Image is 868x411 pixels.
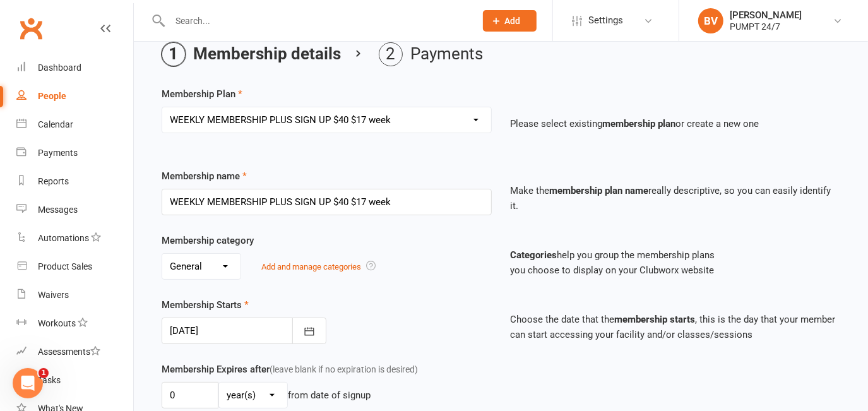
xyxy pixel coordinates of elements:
label: Membership name [162,169,247,184]
div: Calendar [38,119,73,129]
a: People [16,82,133,110]
div: Product Sales [38,261,92,271]
span: Settings [588,6,623,35]
div: Assessments [38,347,100,357]
label: Membership Expires after [162,362,418,377]
a: Add and manage categories [261,262,361,271]
li: Membership details [162,42,341,66]
span: Add [505,16,521,26]
a: Assessments [16,338,133,366]
div: Dashboard [38,63,81,73]
span: (leave blank if no expiration is desired) [270,364,418,374]
div: BV [698,8,723,33]
input: Enter membership name [162,189,492,215]
div: Automations [38,233,89,243]
a: Workouts [16,309,133,338]
div: PUMPT 24/7 [730,21,802,32]
span: 1 [39,368,49,378]
p: Please select existing or create a new one [511,116,841,131]
input: Search... [166,12,467,30]
a: Tasks [16,366,133,395]
iframe: Intercom live chat [13,368,43,398]
label: Membership Starts [162,297,249,313]
strong: membership plan [603,118,676,129]
strong: Categories [511,249,557,261]
label: Membership Plan [162,86,242,102]
a: Dashboard [16,54,133,82]
div: Payments [38,148,78,158]
a: Clubworx [15,13,47,44]
a: Waivers [16,281,133,309]
a: Automations [16,224,133,253]
a: Calendar [16,110,133,139]
a: Reports [16,167,133,196]
div: from date of signup [288,388,371,403]
p: Choose the date that the , this is the day that your member can start accessing your facility and... [511,312,841,342]
button: Add [483,10,537,32]
div: Waivers [38,290,69,300]
div: [PERSON_NAME] [730,9,802,21]
p: help you group the membership plans you choose to display on your Clubworx website [511,247,841,278]
div: Workouts [38,318,76,328]
label: Membership category [162,233,254,248]
a: Product Sales [16,253,133,281]
p: Make the really descriptive, so you can easily identify it. [511,183,841,213]
strong: membership starts [615,314,696,325]
a: Payments [16,139,133,167]
strong: membership plan name [550,185,649,196]
div: Messages [38,205,78,215]
a: Messages [16,196,133,224]
div: Reports [38,176,69,186]
div: People [38,91,66,101]
div: Tasks [38,375,61,385]
li: Payments [379,42,483,66]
